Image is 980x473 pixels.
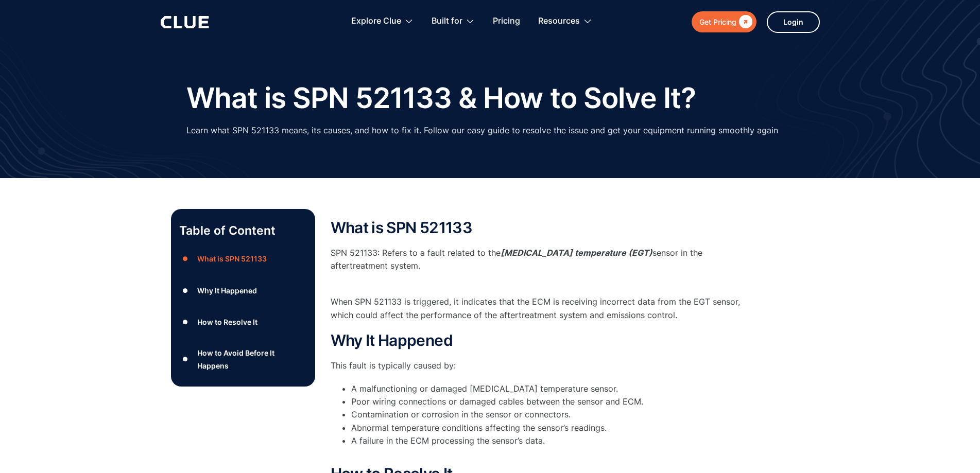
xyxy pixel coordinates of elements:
[197,284,257,297] div: Why It Happened
[179,314,307,330] a: ●How to Resolve It
[197,346,306,372] div: How to Avoid Before It Happens
[179,314,192,330] div: ●
[736,15,752,28] div: 
[179,222,307,239] p: Table of Content
[767,11,820,33] a: Login
[351,408,743,421] li: Contamination or corrosion in the sensor or connectors.
[331,332,743,349] h2: Why It Happened
[493,5,520,38] a: Pricing
[538,5,580,38] div: Resources
[179,283,307,298] a: ●Why It Happened
[692,11,757,32] a: Get Pricing
[331,359,743,372] p: This fault is typically caused by:
[197,252,267,265] div: What is SPN 521133
[432,5,475,38] div: Built for
[351,395,743,408] li: Poor wiring connections or damaged cables between the sensor and ECM.
[538,5,592,38] div: Resources
[699,15,736,28] div: Get Pricing
[351,5,414,38] div: Explore Clue
[331,219,743,236] h2: What is SPN 521133
[351,382,743,395] li: A malfunctioning or damaged [MEDICAL_DATA] temperature sensor.
[186,124,778,137] p: Learn what SPN 521133 means, its causes, and how to fix it. Follow our easy guide to resolve the ...
[351,434,743,460] li: A failure in the ECM processing the sensor’s data.
[331,295,743,321] p: When SPN 521133 is triggered, it indicates that the ECM is receiving incorrect data from the EGT ...
[179,346,307,372] a: ●How to Avoid Before It Happens
[179,251,307,267] a: ●What is SPN 521133
[432,5,462,38] div: Built for
[501,248,652,258] em: [MEDICAL_DATA] temperature (EGT)
[331,247,743,286] p: SPN 521133: Refers to a fault related to the sensor in the aftertreatment system.
[179,251,192,267] div: ●
[351,5,401,38] div: Explore Clue
[179,283,192,298] div: ●
[179,352,192,367] div: ●
[351,422,743,434] li: Abnormal temperature conditions affecting the sensor’s readings.
[197,316,257,328] div: How to Resolve It
[186,82,696,114] h1: What is SPN 521133 & How to Solve It?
